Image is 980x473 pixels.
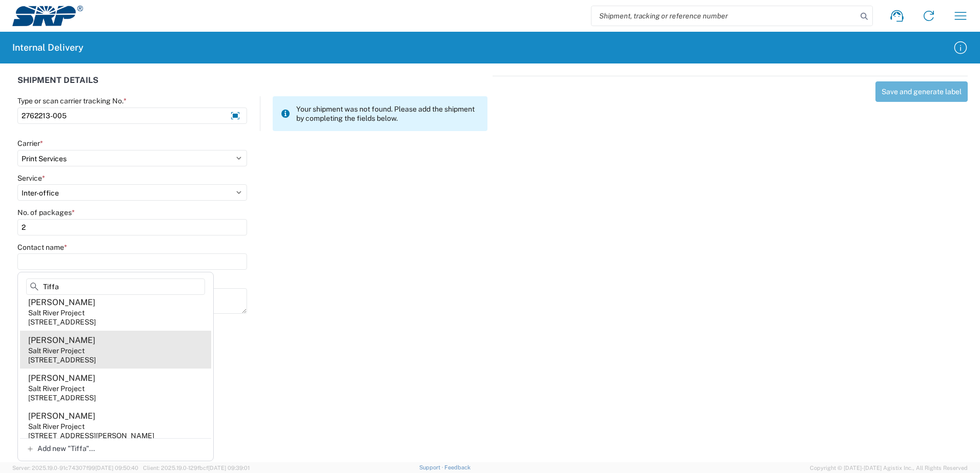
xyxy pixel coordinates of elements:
span: Copyright © [DATE]-[DATE] Agistix Inc., All Rights Reserved [810,463,968,472]
input: Shipment, tracking or reference number [591,6,857,26]
div: Salt River Project [28,346,85,355]
div: SHIPMENT DETAILS [17,76,487,96]
div: [PERSON_NAME] [28,335,95,346]
label: Type or scan carrier tracking No. [17,96,127,105]
span: Client: 2025.19.0-129fbcf [143,465,250,471]
div: [PERSON_NAME] [28,297,95,308]
div: [STREET_ADDRESS] [28,393,96,402]
div: Salt River Project [28,384,85,393]
label: No. of packages [17,208,75,217]
div: [STREET_ADDRESS] [28,355,96,364]
label: Carrier [17,139,43,148]
span: Your shipment was not found. Please add the shipment by completing the fields below. [296,104,479,123]
div: [PERSON_NAME] [28,411,95,422]
label: Contact name [17,243,67,252]
div: [PERSON_NAME] [28,373,95,384]
span: [DATE] 09:39:01 [208,465,250,471]
span: Add new "Tiffa"... [37,444,95,453]
div: [STREET_ADDRESS][PERSON_NAME] [28,431,154,440]
label: Service [17,174,45,183]
div: [STREET_ADDRESS] [28,317,96,327]
span: Server: 2025.19.0-91c74307f99 [12,465,138,471]
a: Support [419,464,445,470]
img: srp [12,6,83,26]
span: [DATE] 09:50:40 [95,465,138,471]
div: Salt River Project [28,422,85,431]
h2: Internal Delivery [12,41,84,54]
div: Salt River Project [28,308,85,317]
a: Feedback [444,464,471,470]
